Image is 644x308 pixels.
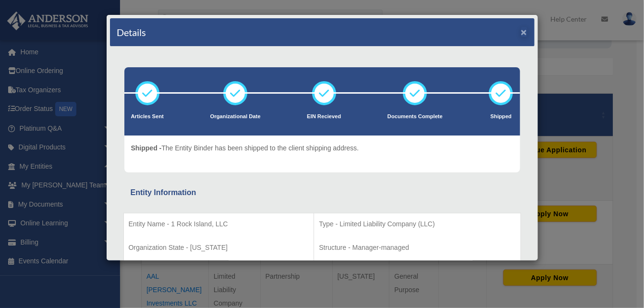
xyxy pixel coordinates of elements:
[129,218,309,230] p: Entity Name - 1 Rock Island, LLC
[307,112,341,122] p: EIN Recieved
[131,142,359,154] p: The Entity Binder has been shipped to the client shipping address.
[319,218,515,230] p: Type - Limited Liability Company (LLC)
[131,112,164,122] p: Articles Sent
[521,27,527,37] button: ×
[117,25,146,39] h4: Details
[319,242,515,254] p: Structure - Manager-managed
[388,112,443,122] p: Documents Complete
[129,242,309,254] p: Organization State - [US_STATE]
[131,144,162,152] span: Shipped -
[210,112,261,122] p: Organizational Date
[489,112,513,122] p: Shipped
[131,186,514,199] div: Entity Information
